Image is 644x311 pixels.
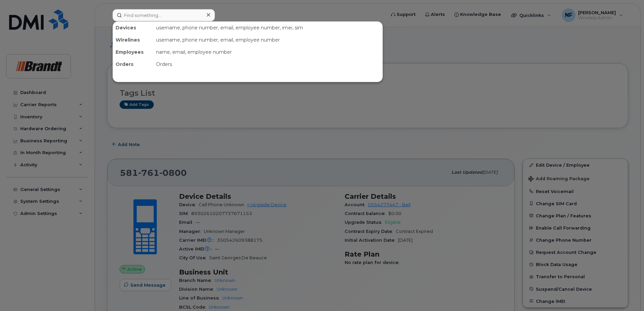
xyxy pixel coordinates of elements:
div: Employees [113,46,153,58]
div: Orders [153,58,382,70]
div: username, phone number, email, employee number [153,34,382,46]
div: username, phone number, email, employee number, imei, sim [153,22,382,34]
div: Wirelines [113,34,153,46]
div: Orders [113,58,153,70]
div: Devices [113,22,153,34]
div: name, email, employee number [153,46,382,58]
